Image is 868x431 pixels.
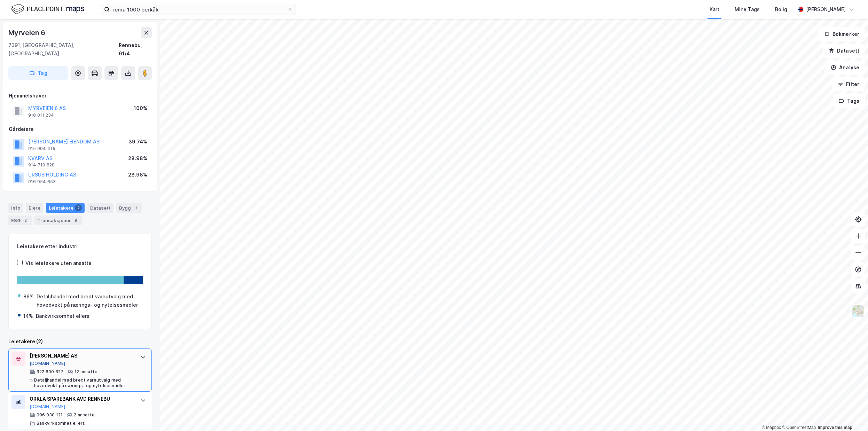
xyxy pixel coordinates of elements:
[825,61,865,75] button: Analyse
[8,66,68,80] button: Tag
[833,398,868,431] div: Kontrollprogram for chat
[132,204,139,211] div: 1
[735,5,760,14] div: Mine Tags
[28,146,55,151] div: 915 994 415
[30,352,133,360] div: [PERSON_NAME] AS
[34,377,133,389] div: Detaljhandel med bredt vareutvalg med hovedvekt på nærings- og nytelsesmidler
[23,312,33,320] div: 14%
[25,259,92,267] div: Vis leietakere uten ansatte
[710,5,719,14] div: Kart
[8,203,23,213] div: Info
[46,203,85,213] div: Leietakere
[28,179,56,185] div: 916 054 653
[110,4,287,15] input: Søk på adresse, matrikkel, gårdeiere, leietakere eller personer
[72,217,79,224] div: 9
[87,203,114,213] div: Datasett
[119,41,152,58] div: Rennebu, 61/4
[782,425,816,430] a: OpenStreetMap
[75,369,97,375] div: 12 ansatte
[26,203,43,213] div: Eiere
[37,421,85,426] div: Bankvirksomhet ellers
[36,312,89,320] div: Bankvirksomhet ellers
[8,41,119,58] div: 7391, [GEOGRAPHIC_DATA], [GEOGRAPHIC_DATA]
[23,292,34,301] div: 86%
[28,162,55,168] div: 914 719 828
[833,94,865,108] button: Tags
[37,412,63,418] div: 996 030 121
[833,398,868,431] iframe: Chat Widget
[832,77,865,91] button: Filter
[8,27,47,38] div: Myrveien 6
[818,27,865,41] button: Bokmerker
[22,217,29,224] div: 2
[134,104,147,112] div: 100%
[775,5,787,14] div: Bolig
[823,44,865,58] button: Datasett
[9,125,151,133] div: Gårdeiere
[37,292,142,309] div: Detaljhandel med bredt vareutvalg med hovedvekt på nærings- og nytelsesmidler
[37,369,63,375] div: 922 600 627
[128,154,147,163] div: 28.98%
[116,203,142,213] div: Bygg
[128,138,147,146] div: 39.74%
[17,242,143,251] div: Leietakere etter industri
[74,412,95,418] div: 2 ansatte
[30,395,133,403] div: ORKLA SPAREBANK AVD RENNEBU
[818,425,852,430] a: Improve this map
[9,92,151,100] div: Hjemmelshaver
[852,305,865,318] img: Z
[806,5,846,14] div: [PERSON_NAME]
[75,204,82,211] div: 2
[11,3,84,15] img: logo.f888ab2527a4732fd821a326f86c7f29.svg
[128,171,147,179] div: 28.98%
[762,425,781,430] a: Mapbox
[8,215,32,225] div: ESG
[34,215,82,225] div: Transaksjoner
[8,337,152,346] div: Leietakere (2)
[30,404,65,409] button: [DOMAIN_NAME]
[30,361,65,366] button: [DOMAIN_NAME]
[28,112,54,118] div: 918 011 234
